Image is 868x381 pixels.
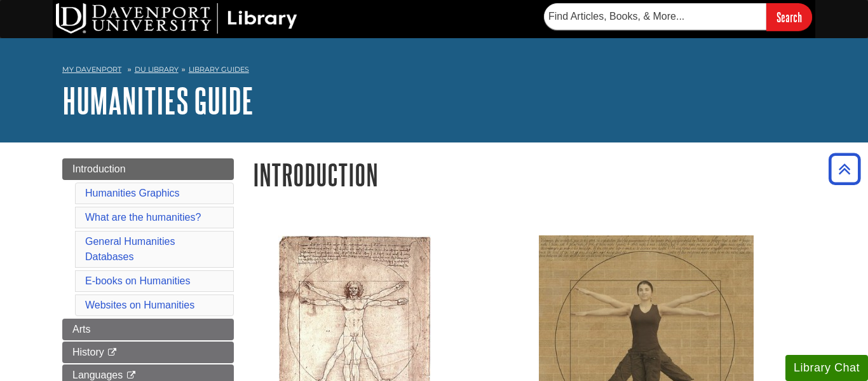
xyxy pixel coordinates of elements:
a: What are the humanities? [85,212,201,223]
a: My Davenport [62,64,121,75]
a: Humanities Graphics [85,188,180,198]
a: Websites on Humanities [85,300,194,310]
a: Library Guides [189,65,249,74]
a: Introduction [62,158,234,180]
nav: breadcrumb [62,61,806,81]
input: Find Articles, Books, & More... [544,3,766,30]
span: Introduction [72,163,126,174]
img: DU Library [56,3,297,34]
span: History [72,347,104,357]
span: Languages [72,370,123,380]
i: This link opens in a new window [107,349,118,357]
input: Search [766,3,812,31]
a: Humanities Guide [62,81,254,120]
h1: Introduction [253,158,806,191]
a: Arts [62,319,234,340]
a: Back to Top [824,160,865,177]
a: DU Library [135,65,179,74]
a: E-books on Humanities [85,275,190,286]
i: This link opens in a new window [126,371,137,380]
span: Arts [72,324,90,335]
form: Searches DU Library's articles, books, and more [544,3,812,31]
a: History [62,342,234,363]
button: Library Chat [785,355,868,381]
a: General Humanities Databases [85,236,175,262]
